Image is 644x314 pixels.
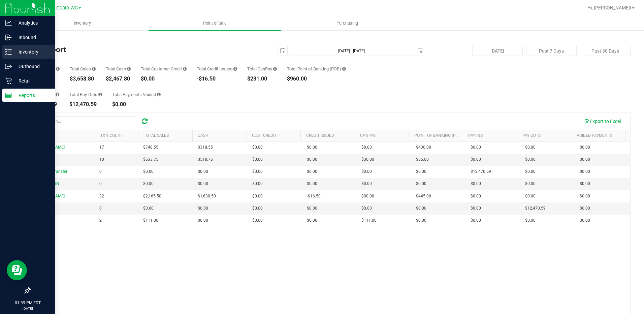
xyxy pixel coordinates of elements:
[12,48,52,56] p: Inventory
[106,76,131,82] div: $2,467.80
[525,181,536,187] span: $0.00
[69,102,102,107] div: $12,470.59
[252,193,263,199] span: $0.00
[471,217,481,224] span: $0.00
[197,76,237,82] div: -$16.50
[525,168,536,175] span: $0.00
[307,193,321,199] span: -$16.50
[56,67,60,71] i: Count of all successful payment transactions, possibly including voids, refunds, and cash-back fr...
[7,260,27,280] iframe: Resource center
[143,144,158,151] span: $748.55
[580,217,590,224] span: $0.00
[414,133,462,138] a: Point of Banking (POB)
[471,205,481,212] span: $0.00
[12,91,52,99] p: Reports
[70,76,96,82] div: $3,658.80
[580,156,590,163] span: $0.00
[471,156,481,163] span: $0.00
[141,76,187,82] div: $0.00
[580,168,590,175] span: $0.00
[194,20,236,26] span: Point of Sale
[361,181,372,187] span: $0.00
[580,181,590,187] span: $0.00
[281,16,414,30] a: Purchasing
[99,205,102,212] span: 0
[580,46,631,56] button: Past 30 Days
[143,193,161,199] span: $2,165.50
[12,62,52,70] p: Outbound
[307,205,317,212] span: $0.00
[5,34,12,41] inline-svg: Inbound
[12,77,52,85] p: Retail
[416,205,426,212] span: $0.00
[5,20,12,26] inline-svg: Analytics
[5,77,12,84] inline-svg: Retail
[127,67,131,71] i: Sum of all successful, non-voided cash payment transaction amounts (excluding tips and transactio...
[65,20,100,26] span: Inventory
[3,300,52,306] p: 01:39 PM EDT
[416,156,429,163] span: $85.00
[525,205,546,212] span: $12,470.59
[5,49,12,55] inline-svg: Inventory
[143,205,154,212] span: $0.00
[360,133,376,138] a: CanPay
[35,116,136,126] input: Search...
[198,181,208,187] span: $0.00
[471,144,481,151] span: $0.00
[247,76,277,82] div: $231.00
[183,67,187,71] i: Sum of all successful, non-voided payment transaction amounts using account credit as the payment...
[307,181,317,187] span: $0.00
[100,133,123,138] a: TXN Count
[143,181,154,187] span: $0.00
[99,144,104,151] span: 17
[198,205,208,212] span: $0.00
[30,46,230,53] h4: Till Report
[99,217,102,224] span: 2
[273,67,277,71] i: Sum of all successful, non-voided payment transaction amounts using CanPay (as well as manual Can...
[471,181,481,187] span: $0.00
[198,168,208,175] span: $0.00
[143,217,158,224] span: $111.00
[472,46,523,56] button: [DATE]
[70,67,96,71] div: Total Sales
[197,67,237,71] div: Total Credit Issued
[157,92,161,97] i: Sum of all voided payment transaction amounts (excluding tips and transaction fees) within the da...
[287,67,346,71] div: Total Point of Banking (POB)
[252,205,263,212] span: $0.00
[143,156,158,163] span: $633.75
[416,144,431,151] span: $430.00
[361,168,372,175] span: $0.00
[56,92,59,97] i: Sum of all cash pay-ins added to tills within the date range.
[247,67,277,71] div: Total CanPay
[112,92,161,97] div: Total Payments Voided
[99,168,102,175] span: 0
[141,67,187,71] div: Total Customer Credit
[5,92,12,99] inline-svg: Reports
[416,217,426,224] span: $0.00
[198,133,208,138] a: Cash
[252,181,263,187] span: $0.00
[525,156,536,163] span: $0.00
[587,5,631,10] span: Hi, [PERSON_NAME]!
[415,46,425,56] span: select
[307,144,317,151] span: $0.00
[525,217,536,224] span: $0.00
[416,181,426,187] span: $0.00
[580,205,590,212] span: $0.00
[522,133,541,138] a: Pay Outs
[525,144,536,151] span: $0.00
[416,193,431,199] span: $445.00
[143,168,154,175] span: $0.00
[577,133,612,138] a: Voided Payments
[307,168,317,175] span: $0.00
[361,205,372,212] span: $0.00
[471,168,491,175] span: $12,470.59
[3,306,52,311] p: [DATE]
[144,133,169,138] a: Total Sales
[580,193,590,199] span: $0.00
[99,181,102,187] span: 0
[198,217,208,224] span: $0.00
[198,156,213,163] span: $518.75
[12,33,52,41] p: Inbound
[416,168,426,175] span: $0.00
